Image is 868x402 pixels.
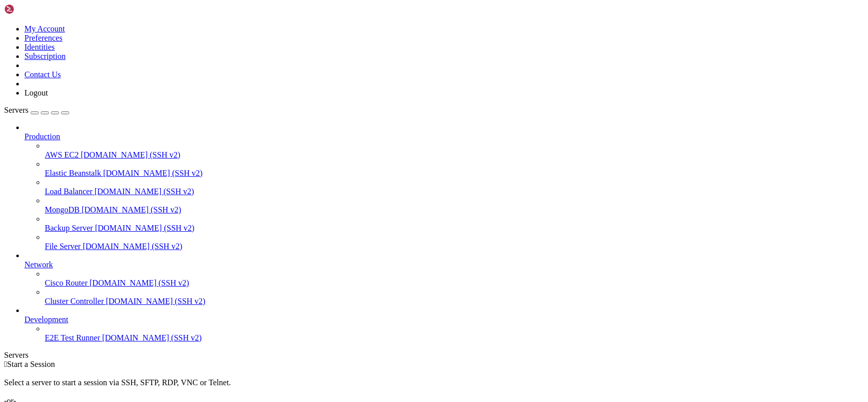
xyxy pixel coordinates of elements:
[24,306,864,343] li: Development
[24,52,66,60] a: Subscription
[45,150,864,160] a: AWS EC2 [DOMAIN_NAME] (SSH v2)
[45,150,79,159] span: AWS EC2
[24,88,48,97] a: Logout
[4,106,69,114] a: Servers
[45,269,864,288] li: Cisco Router [DOMAIN_NAME] (SSH v2)
[45,288,864,306] li: Cluster Controller [DOMAIN_NAME] (SSH v2)
[45,169,864,178] a: Elastic Beanstalk [DOMAIN_NAME] (SSH v2)
[24,260,864,269] a: Network
[83,242,183,251] span: [DOMAIN_NAME] (SSH v2)
[45,297,104,305] span: Cluster Controller
[45,224,93,232] span: Backup Server
[24,24,65,33] a: My Account
[45,178,864,196] li: Load Balancer [DOMAIN_NAME] (SSH v2)
[106,297,206,305] span: [DOMAIN_NAME] (SSH v2)
[45,187,864,196] a: Load Balancer [DOMAIN_NAME] (SSH v2)
[45,205,79,214] span: MongoDB
[45,333,864,343] a: E2E Test Runner [DOMAIN_NAME] (SSH v2)
[24,315,864,324] a: Development
[45,196,864,214] li: MongoDB [DOMAIN_NAME] (SSH v2)
[45,205,864,214] a: MongoDB [DOMAIN_NAME] (SSH v2)
[7,360,55,368] span: Start a Session
[81,150,181,159] span: [DOMAIN_NAME] (SSH v2)
[24,123,864,251] li: Production
[45,141,864,160] li: AWS EC2 [DOMAIN_NAME] (SSH v2)
[4,360,7,368] span: 
[24,260,53,269] span: Network
[95,187,194,196] span: [DOMAIN_NAME] (SSH v2)
[24,315,68,324] span: Development
[45,242,864,251] a: File Server [DOMAIN_NAME] (SSH v2)
[103,169,203,177] span: [DOMAIN_NAME] (SSH v2)
[4,106,28,114] span: Servers
[24,132,60,141] span: Production
[45,324,864,343] li: E2E Test Runner [DOMAIN_NAME] (SSH v2)
[45,224,864,233] a: Backup Server [DOMAIN_NAME] (SSH v2)
[45,279,864,288] a: Cisco Router [DOMAIN_NAME] (SSH v2)
[24,251,864,306] li: Network
[45,233,864,251] li: File Server [DOMAIN_NAME] (SSH v2)
[45,187,93,196] span: Load Balancer
[102,333,202,342] span: [DOMAIN_NAME] (SSH v2)
[95,224,195,232] span: [DOMAIN_NAME] (SSH v2)
[24,43,55,51] a: Identities
[90,279,189,287] span: [DOMAIN_NAME] (SSH v2)
[45,297,864,306] a: Cluster Controller [DOMAIN_NAME] (SSH v2)
[45,160,864,178] li: Elastic Beanstalk [DOMAIN_NAME] (SSH v2)
[24,34,63,42] a: Preferences
[4,4,63,14] img: Shellngn
[45,279,88,287] span: Cisco Router
[81,205,181,214] span: [DOMAIN_NAME] (SSH v2)
[45,242,81,251] span: File Server
[24,70,61,79] a: Contact Us
[45,214,864,233] li: Backup Server [DOMAIN_NAME] (SSH v2)
[24,132,864,141] a: Production
[45,333,100,342] span: E2E Test Runner
[4,351,864,360] div: Servers
[45,169,101,177] span: Elastic Beanstalk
